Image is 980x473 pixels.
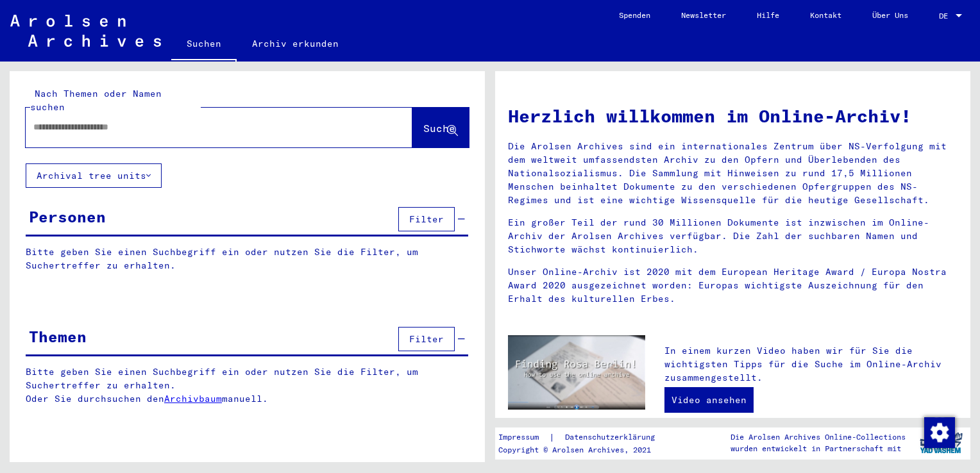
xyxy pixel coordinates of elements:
p: Die Arolsen Archives Online-Collections [731,431,906,443]
span: Suche [423,122,455,135]
p: Unser Online-Archiv ist 2020 mit dem European Heritage Award / Europa Nostra Award 2020 ausgezeic... [508,265,958,306]
p: wurden entwickelt in Partnerschaft mit [731,443,906,454]
button: Archival tree units [26,163,162,188]
div: Zustimmung ändern [924,417,954,447]
button: Filter [398,207,455,231]
mat-label: Nach Themen oder Namen suchen [30,88,162,113]
span: Filter [409,333,444,345]
div: | [498,431,670,444]
p: Bitte geben Sie einen Suchbegriff ein oder nutzen Sie die Filter, um Suchertreffer zu erhalten. [26,245,468,272]
a: Archiv erkunden [237,28,354,59]
a: Suchen [171,28,237,62]
div: Themen [29,325,87,348]
a: Impressum [498,431,549,444]
a: Datenschutzerklärung [555,431,670,444]
img: video.jpg [508,335,645,410]
p: Die Arolsen Archives sind ein internationales Zentrum über NS-Verfolgung mit dem weltweit umfasse... [508,140,958,207]
button: Suche [412,108,469,147]
button: Filter [398,327,455,351]
p: Copyright © Arolsen Archives, 2021 [498,444,670,456]
img: yv_logo.png [917,427,965,459]
a: Video ansehen [664,387,754,413]
h1: Herzlich willkommen im Online-Archiv! [508,103,958,129]
p: In einem kurzen Video haben wir für Sie die wichtigsten Tipps für die Suche im Online-Archiv zusa... [664,344,958,385]
p: Bitte geben Sie einen Suchbegriff ein oder nutzen Sie die Filter, um Suchertreffer zu erhalten. O... [26,365,469,406]
span: Filter [409,213,444,225]
img: Arolsen_neg.svg [10,15,161,47]
p: Ein großer Teil der rund 30 Millionen Dokumente ist inzwischen im Online-Archiv der Arolsen Archi... [508,216,958,256]
span: DE [939,12,953,21]
img: Zustimmung ändern [924,417,955,448]
a: Archivbaum [164,393,222,404]
div: Personen [29,205,106,228]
